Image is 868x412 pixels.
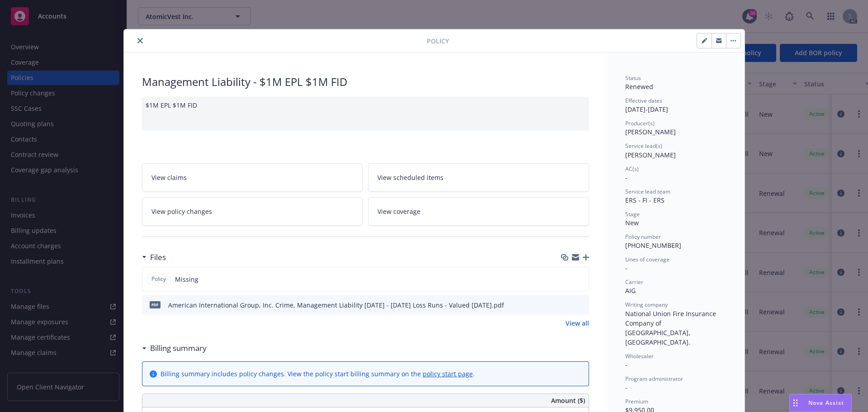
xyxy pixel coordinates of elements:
span: Policy [427,36,449,46]
span: Policy [150,275,168,283]
span: [PHONE_NUMBER] [625,241,681,250]
button: preview file [577,300,585,310]
h3: Billing summary [150,342,207,354]
span: National Union Fire Insurance Company of [GEOGRAPHIC_DATA], [GEOGRAPHIC_DATA]. [625,309,718,346]
span: Program administrator [625,375,683,383]
span: Nova Assist [808,399,844,407]
div: Billing summary includes policy changes. View the policy start billing summary on the . [160,369,475,379]
div: Drag to move [790,394,801,412]
button: Nova Assist [789,394,852,412]
span: Wholesaler [625,352,654,360]
span: Policy number [625,233,661,241]
a: View scheduled items [368,163,589,192]
span: Stage [625,210,640,218]
span: Status [625,74,641,82]
span: - [625,173,627,182]
span: pdf [150,301,160,308]
span: [PERSON_NAME] [625,128,676,136]
div: Files [142,251,166,263]
span: View policy changes [151,207,212,216]
span: [PERSON_NAME] [625,151,676,159]
span: AC(s) [625,165,639,173]
span: - [625,360,627,369]
span: Writing company [625,301,668,308]
span: Lines of coverage [625,256,670,263]
div: $1M EPL $1M FID [142,97,589,131]
span: New [625,218,639,227]
div: Management Liability - $1M EPL $1M FID [142,74,589,90]
span: Premium [625,398,648,405]
h3: Files [150,251,166,263]
div: American International Group, Inc. Crime, Management Liability [DATE] - [DATE] Loss Runs - Valued... [168,300,504,310]
span: - [625,383,627,392]
span: Renewed [625,82,653,91]
span: AIG [625,286,636,295]
span: Amount ($) [551,396,585,405]
a: View coverage [368,197,589,226]
div: [DATE] - [DATE] [625,97,726,114]
button: close [135,35,146,46]
a: View all [566,318,589,328]
a: policy start page [423,369,473,378]
span: View claims [151,173,187,182]
span: ERS - FI - ERS [625,196,665,204]
span: View coverage [377,207,420,216]
span: Service lead(s) [625,142,662,150]
a: View claims [142,163,363,192]
span: Carrier [625,278,643,286]
span: Service lead team [625,188,670,195]
span: View scheduled items [377,173,443,182]
div: Billing summary [142,342,207,354]
span: Missing [175,275,198,284]
span: Effective dates [625,97,662,104]
span: Producer(s) [625,119,655,127]
button: download file [563,300,570,310]
a: View policy changes [142,197,363,226]
span: - [625,264,627,272]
